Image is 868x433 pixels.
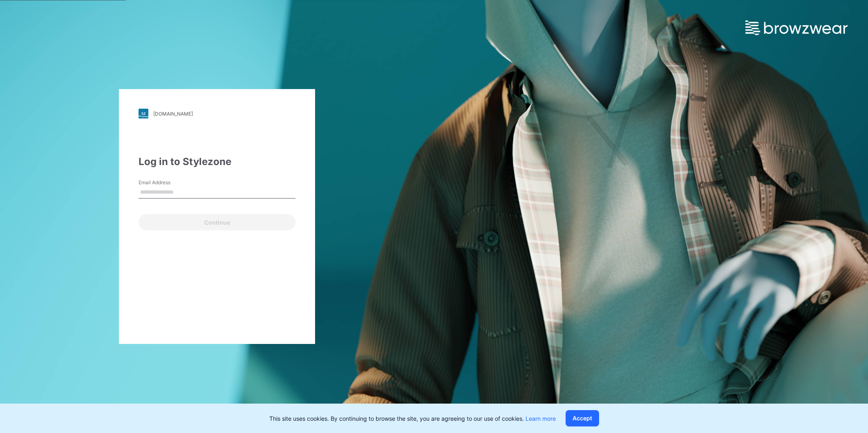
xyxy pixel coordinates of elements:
p: This site uses cookies. By continuing to browse the site, you are agreeing to our use of cookies. [269,414,556,423]
div: [DOMAIN_NAME] [153,111,193,117]
div: Log in to Stylezone [139,154,295,169]
a: [DOMAIN_NAME] [139,109,295,118]
img: browzwear-logo.e42bd6dac1945053ebaf764b6aa21510.svg [745,20,848,35]
img: stylezone-logo.562084cfcfab977791bfbf7441f1a819.svg [139,109,148,118]
button: Accept [566,410,599,426]
label: Email Address [139,179,196,186]
a: Learn more [526,415,556,422]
